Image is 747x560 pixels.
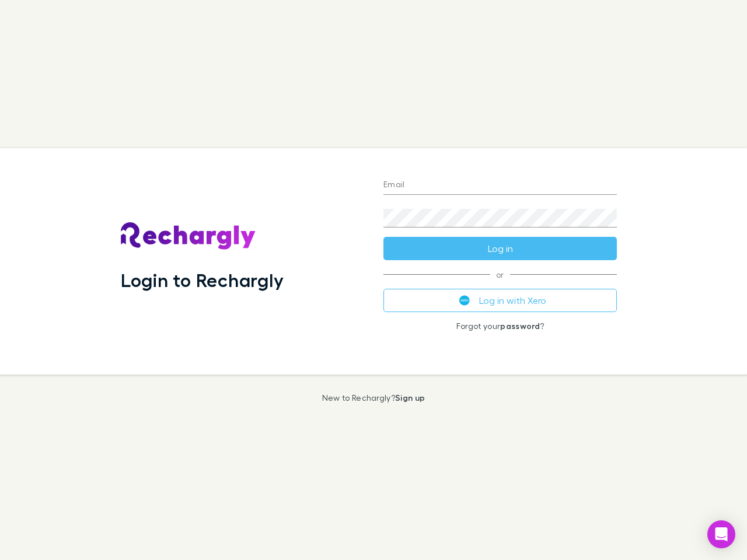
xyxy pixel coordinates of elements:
div: Open Intercom Messenger [707,520,735,548]
img: Rechargly's Logo [121,222,256,250]
p: Forgot your ? [383,321,617,331]
p: New to Rechargly? [322,393,425,402]
button: Log in [383,237,617,260]
button: Log in with Xero [383,289,617,312]
span: or [383,274,617,275]
img: Xero's logo [459,295,470,306]
h1: Login to Rechargly [121,269,284,291]
a: password [500,321,540,331]
a: Sign up [395,393,425,402]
